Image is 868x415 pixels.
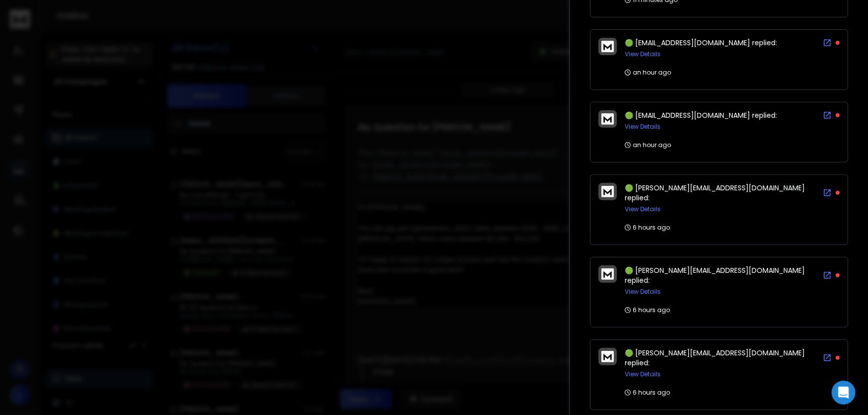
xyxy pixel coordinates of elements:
[625,123,661,131] button: View Details
[625,265,805,285] span: 🟢 [PERSON_NAME][EMAIL_ADDRESS][DOMAIN_NAME] replied:
[625,38,777,48] span: 🟢 [EMAIL_ADDRESS][DOMAIN_NAME] replied:
[625,389,670,397] p: 6 hours ago
[625,205,661,213] button: View Details
[625,141,671,149] p: an hour ago
[625,348,805,368] span: 🟢 [PERSON_NAME][EMAIL_ADDRESS][DOMAIN_NAME] replied:
[625,183,805,203] span: 🟢 [PERSON_NAME][EMAIL_ADDRESS][DOMAIN_NAME] replied:
[832,381,856,405] div: Open Intercom Messenger
[625,69,671,77] p: an hour ago
[601,186,614,197] img: logo
[625,288,661,296] button: View Details
[601,351,614,362] img: logo
[625,224,670,232] p: 6 hours ago
[625,306,670,314] p: 6 hours ago
[625,110,777,120] span: 🟢 [EMAIL_ADDRESS][DOMAIN_NAME] replied:
[625,370,661,378] button: View Details
[601,41,614,52] img: logo
[601,268,614,280] img: logo
[625,50,661,58] button: View Details
[601,113,614,125] img: logo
